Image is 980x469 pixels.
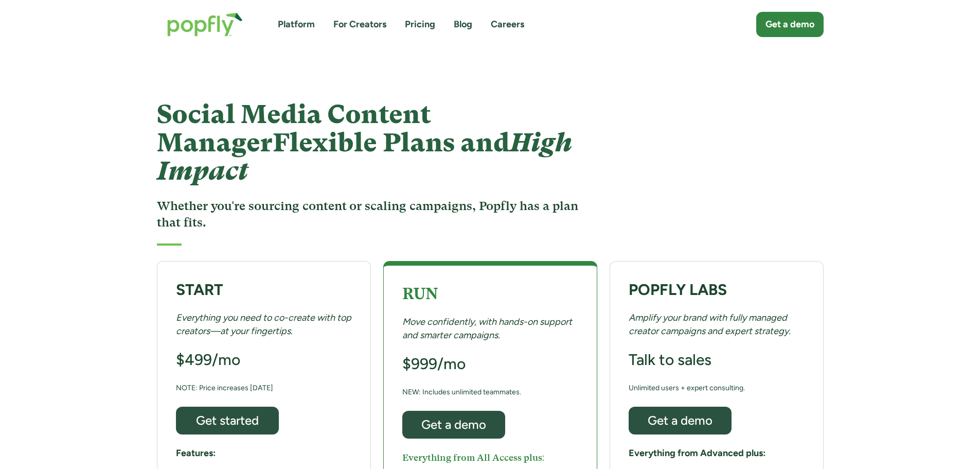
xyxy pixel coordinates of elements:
[402,451,545,464] h5: Everything from All Access plus:
[629,280,727,299] strong: POPFLY LABS
[185,414,270,427] div: Get started
[629,447,765,460] h5: Everything from Advanced plus:
[629,381,745,394] div: Unlimited users + expert consulting.
[412,418,496,431] div: Get a demo
[176,280,223,299] strong: START
[157,198,583,231] h3: Whether you're sourcing content or scaling campaigns, Popfly has a plan that fits.
[176,350,240,370] h3: $499/mo
[629,350,711,370] h3: Talk to sales
[176,312,351,336] em: Everything you need to co-create with top creators—at your fingertips.
[454,18,472,31] a: Blog
[402,354,466,374] h3: $999/mo
[176,381,273,394] div: NOTE: Price increases [DATE]
[405,18,435,31] a: Pricing
[756,12,824,37] a: Get a demo
[491,18,524,31] a: Careers
[333,18,386,31] a: For Creators
[157,2,253,47] a: home
[278,18,315,31] a: Platform
[402,386,521,398] div: NEW: Includes unlimited teammates.
[629,312,791,336] em: Amplify your brand with fully managed creator campaigns and expert strategy.
[402,316,572,340] em: Move confidently, with hands-on support and smarter campaigns.
[157,128,572,186] span: Flexible Plans and
[638,414,722,427] div: Get a demo
[176,447,216,460] h5: Features:
[157,128,572,186] em: High Impact
[157,100,583,185] h1: Social Media Content Manager
[765,18,814,31] div: Get a demo
[402,411,505,439] a: Get a demo
[629,407,732,435] a: Get a demo
[402,285,438,303] strong: RUN
[176,407,279,435] a: Get started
